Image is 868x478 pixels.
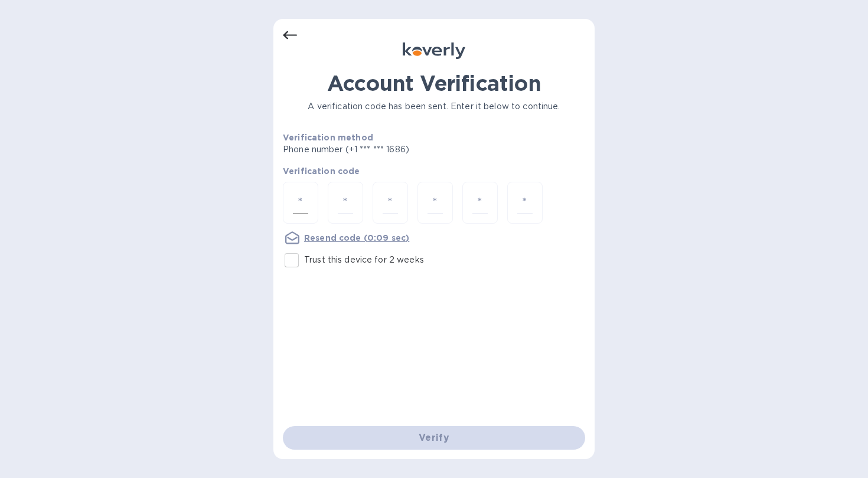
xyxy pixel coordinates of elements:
[283,143,500,156] p: Phone number (+1 *** *** 1686)
[304,233,409,243] u: Resend code (0:09 sec)
[283,100,585,113] p: A verification code has been sent. Enter it below to continue.
[283,133,373,142] b: Verification method
[283,165,585,177] p: Verification code
[304,254,424,266] p: Trust this device for 2 weeks
[283,71,585,96] h1: Account Verification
